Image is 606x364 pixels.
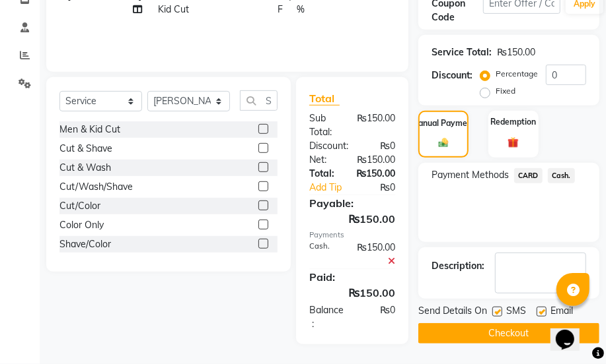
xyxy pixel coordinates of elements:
span: Total [309,92,340,106]
span: Cash. [548,168,575,183]
span: Send Details On [418,304,487,320]
label: Redemption [490,116,536,128]
div: ₨150.00 [346,167,405,181]
div: ₨150.00 [347,241,405,268]
div: Description: [432,259,484,273]
div: Cut & Wash [59,161,111,175]
div: ₨0 [361,181,405,195]
span: CARD [514,168,543,183]
div: Discount: [299,139,358,153]
span: SMS [506,304,526,320]
a: Add Tip [299,181,361,195]
div: Discount: [432,69,473,82]
div: Shave/Color [59,237,111,251]
img: _gift.svg [504,136,522,150]
div: Paid: [299,269,405,285]
div: ₨0 [354,303,405,331]
img: _cash.svg [436,137,451,148]
label: Fixed [496,85,515,97]
div: Men & Kid Cut [59,123,120,136]
div: Color Only [59,218,104,232]
div: Cut & Shave [59,142,112,156]
div: ₨150.00 [347,153,405,167]
input: Search or Scan [240,90,278,111]
div: ₨150.00 [299,285,405,301]
div: Payable: [299,195,405,211]
label: Manual Payment [412,117,475,129]
div: ₨0 [358,139,405,153]
div: ₨150.00 [497,45,535,59]
div: Balance : [299,303,354,331]
label: Percentage [496,68,538,80]
button: Checkout [418,323,599,344]
div: ₨150.00 [347,111,405,139]
div: Cut/Color [59,199,100,213]
div: ₨150.00 [299,211,405,227]
iframe: chat widget [550,311,593,351]
div: Net: [299,153,347,167]
div: Cash. [299,241,347,268]
span: Payment Methods [432,168,509,182]
div: Sub Total: [299,111,347,139]
div: Service Total: [432,45,492,59]
div: Payments [309,229,395,241]
span: Email [550,304,573,320]
div: Cut/Wash/Shave [59,180,133,194]
div: Total: [299,167,346,181]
